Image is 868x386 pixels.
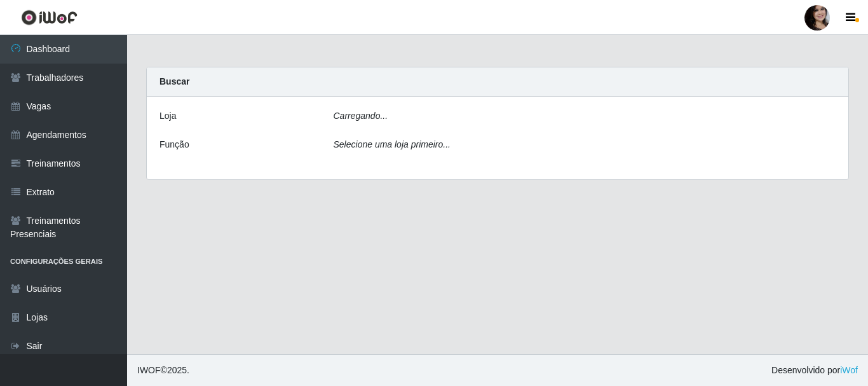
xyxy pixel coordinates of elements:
label: Função [159,138,189,151]
span: IWOF [137,365,161,375]
label: Loja [159,109,176,123]
strong: Buscar [159,76,189,86]
i: Selecione uma loja primeiro... [334,139,451,149]
i: Carregando... [334,111,388,121]
img: CoreUI Logo [21,10,78,25]
span: © 2025 . [137,364,189,377]
a: iWof [840,365,858,375]
span: Desenvolvido por [771,364,858,377]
